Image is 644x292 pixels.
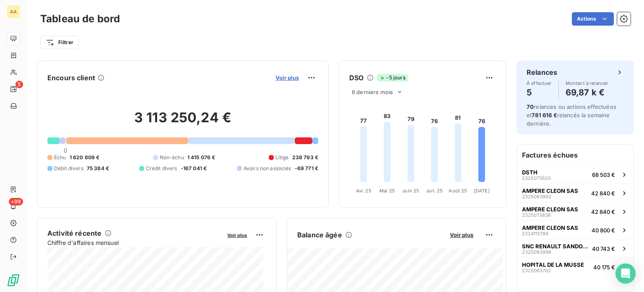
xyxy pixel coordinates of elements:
[474,188,490,194] tspan: [DATE]
[522,187,578,194] span: AMPERE CLEON SAS
[47,228,101,238] h6: Activité récente
[522,231,548,236] span: 2324113789
[297,230,342,240] h6: Balance âgée
[275,74,299,81] span: Voir plus
[227,232,247,238] span: Voir plus
[54,165,83,172] span: Débit divers
[517,184,634,202] button: AMPERE CLEON SAS232506389242 840 €
[566,81,608,86] span: Montant à relancer
[517,165,634,184] button: DSTH232507362068 503 €
[9,198,23,205] span: +99
[527,86,552,99] h4: 5
[593,264,615,271] span: 40 175 €
[449,188,467,194] tspan: Août 25
[517,221,634,239] button: AMPERE CLEON SAS232411378940 800 €
[522,194,551,199] span: 2325063892
[187,154,216,161] span: 1 415 076 €
[522,213,551,218] span: 2325073836
[275,154,289,161] span: Litige
[592,227,615,234] span: 40 800 €
[522,176,551,181] span: 2325073620
[40,36,79,49] button: Filtrer
[47,73,95,83] h6: Encours client
[225,231,249,239] button: Voir plus
[591,208,615,215] span: 42 840 €
[402,188,419,194] tspan: Juin 25
[64,147,67,154] span: 0
[356,188,371,194] tspan: Avr. 25
[517,145,634,165] h6: Factures échues
[7,5,20,18] div: AA
[295,165,318,172] span: -69 771 €
[377,74,408,82] span: -5 jours
[566,86,608,99] h4: 69,87 k €
[450,231,473,238] span: Voir plus
[527,103,616,127] span: relances ou actions effectuées et relancés la semaine dernière.
[70,154,100,161] span: 1 620 809 €
[522,169,538,176] span: DSTH
[517,202,634,221] button: AMPERE CLEON SAS232507383642 840 €
[522,250,551,255] span: 2325063998
[181,165,207,172] span: -167 041 €
[522,261,584,268] span: HOPITAL DE LA MUSSE
[522,224,578,231] span: AMPERE CLEON SAS
[352,89,393,95] span: 6 derniers mois
[47,109,318,134] h2: 3 113 250,24 €
[527,103,534,110] span: 70
[522,206,578,213] span: AMPERE CLEON SAS
[447,231,476,239] button: Voir plus
[54,154,66,161] span: Échu
[292,154,318,161] span: 238 793 €
[592,171,615,178] span: 68 503 €
[615,263,636,284] div: Open Intercom Messenger
[572,12,614,26] button: Actions
[146,165,177,172] span: Crédit divers
[592,245,615,252] span: 40 743 €
[349,73,364,83] h6: DSO
[244,165,291,172] span: Avoirs non associés
[532,112,557,118] span: 781 616 €
[87,165,109,172] span: 75 384 €
[40,11,120,26] h3: Tableau de bord
[591,190,615,197] span: 42 840 €
[522,268,551,273] span: 2325063702
[379,188,395,194] tspan: Mai 25
[517,239,634,258] button: SNC RENAULT SANDOUVILLE232506399840 743 €
[47,238,221,247] span: Chiffre d'affaires mensuel
[527,67,557,77] h6: Relances
[517,258,634,276] button: HOPITAL DE LA MUSSE232506370240 175 €
[16,81,23,88] span: 5
[160,154,184,161] span: Non-échu
[426,188,443,194] tspan: Juil. 25
[522,243,589,250] span: SNC RENAULT SANDOUVILLE
[527,81,552,86] span: À effectuer
[273,74,301,82] button: Voir plus
[7,274,20,287] img: Logo LeanPay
